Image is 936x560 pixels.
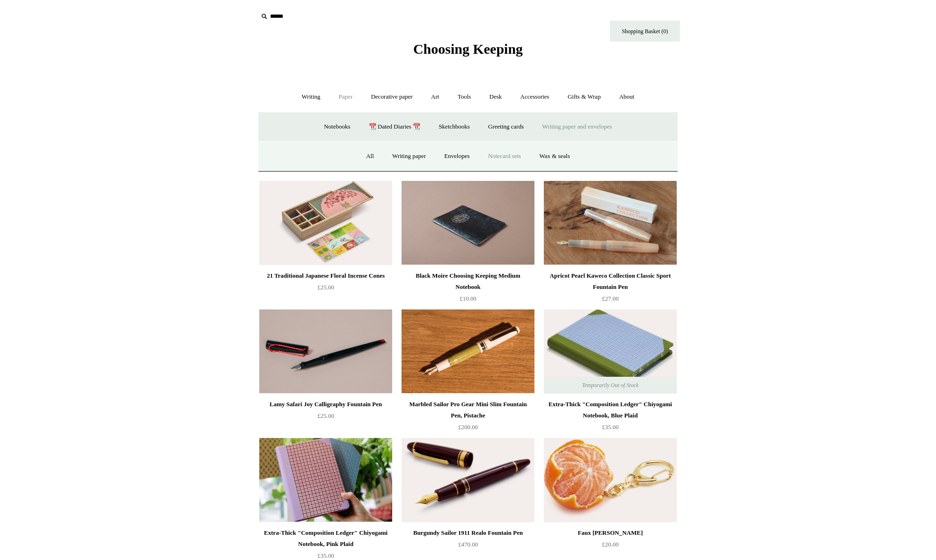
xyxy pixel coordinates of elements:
[436,144,478,169] a: Envelopes
[460,295,476,302] span: £10.00
[512,85,558,109] a: Accessories
[402,438,534,522] a: Burgundy Sailor 1911 Realo Fountain Pen Burgundy Sailor 1911 Realo Fountain Pen
[317,284,334,291] span: £25.00
[458,424,478,431] span: £200.00
[480,115,532,139] a: Greeting cards
[259,270,392,309] a: 21 Traditional Japanese Floral Incense Cones £25.00
[259,309,392,394] img: Lamy Safari Joy Calligraphy Fountain Pen
[404,270,532,293] div: Black Moire Choosing Keeping Medium Notebook
[544,181,677,265] a: Apricot Pearl Kaweco Collection Classic Sport Fountain Pen Apricot Pearl Kaweco Collection Classi...
[544,438,677,522] img: Faux Clementine Keyring
[293,85,329,109] a: Writing
[544,309,677,394] img: Extra-Thick "Composition Ledger" Chiyogami Notebook, Blue Plaid
[404,399,532,421] div: Marbled Sailor Pro Gear Mini Slim Fountain Pen, Pistache
[449,85,480,109] a: Tools
[480,144,529,169] a: Notecard sets
[610,21,680,42] a: Shopping Basket (0)
[602,295,619,302] span: £27.00
[404,527,532,538] div: Burgundy Sailor 1911 Realo Fountain Pen
[259,438,392,522] img: Extra-Thick "Composition Ledger" Chiyogami Notebook, Pink Plaid
[458,541,478,548] span: £470.00
[259,438,392,522] a: Extra-Thick "Composition Ledger" Chiyogami Notebook, Pink Plaid Extra-Thick "Composition Ledger" ...
[402,309,534,394] a: Marbled Sailor Pro Gear Mini Slim Fountain Pen, Pistache Marbled Sailor Pro Gear Mini Slim Founta...
[402,181,534,265] a: Black Moire Choosing Keeping Medium Notebook Black Moire Choosing Keeping Medium Notebook
[259,181,392,265] img: 21 Traditional Japanese Floral Incense Cones
[531,144,578,169] a: Wax & seals
[546,527,674,538] div: Faux [PERSON_NAME]
[330,85,361,109] a: Paper
[262,270,390,281] div: 21 Traditional Japanese Floral Incense Cones
[402,309,534,394] img: Marbled Sailor Pro Gear Mini Slim Fountain Pen, Pistache
[360,115,429,139] a: 📆 Dated Diaries 📆
[602,424,619,431] span: £35.00
[481,85,511,109] a: Desk
[317,412,334,419] span: £25.00
[402,399,534,437] a: Marbled Sailor Pro Gear Mini Slim Fountain Pen, Pistache £200.00
[559,85,609,109] a: Gifts & Wrap
[611,85,643,109] a: About
[413,41,523,57] span: Choosing Keeping
[259,399,392,437] a: Lamy Safari Joy Calligraphy Fountain Pen £25.00
[546,270,674,293] div: Apricot Pearl Kaweco Collection Classic Sport Fountain Pen
[413,49,523,55] a: Choosing Keeping
[544,181,677,265] img: Apricot Pearl Kaweco Collection Classic Sport Fountain Pen
[544,270,677,309] a: Apricot Pearl Kaweco Collection Classic Sport Fountain Pen £27.00
[363,85,421,109] a: Decorative paper
[534,115,621,139] a: Writing paper and envelopes
[384,144,434,169] a: Writing paper
[430,115,478,139] a: Sketchbooks
[262,399,390,410] div: Lamy Safari Joy Calligraphy Fountain Pen
[544,438,677,522] a: Faux Clementine Keyring Faux Clementine Keyring
[262,527,390,550] div: Extra-Thick "Composition Ledger" Chiyogami Notebook, Pink Plaid
[317,552,334,559] span: £35.00
[259,309,392,394] a: Lamy Safari Joy Calligraphy Fountain Pen Lamy Safari Joy Calligraphy Fountain Pen
[259,181,392,265] a: 21 Traditional Japanese Floral Incense Cones 21 Traditional Japanese Floral Incense Cones
[358,144,382,169] a: All
[602,541,619,548] span: £20.00
[402,181,534,265] img: Black Moire Choosing Keeping Medium Notebook
[546,399,674,421] div: Extra-Thick "Composition Ledger" Chiyogami Notebook, Blue Plaid
[544,399,677,437] a: Extra-Thick "Composition Ledger" Chiyogami Notebook, Blue Plaid £35.00
[402,270,534,309] a: Black Moire Choosing Keeping Medium Notebook £10.00
[402,438,534,522] img: Burgundy Sailor 1911 Realo Fountain Pen
[315,115,358,139] a: Notebooks
[423,85,447,109] a: Art
[572,377,648,394] span: Temporarily Out of Stock
[544,309,677,394] a: Extra-Thick "Composition Ledger" Chiyogami Notebook, Blue Plaid Extra-Thick "Composition Ledger" ...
